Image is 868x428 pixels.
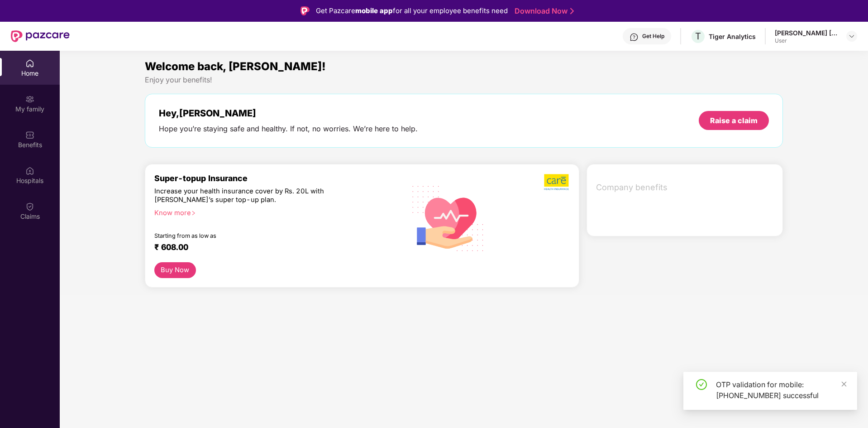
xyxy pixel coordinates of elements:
div: Company benefits [591,176,783,199]
div: Get Pazcare for all your employee benefits need [316,5,508,16]
div: Tiger Analytics [709,32,756,41]
img: svg+xml;base64,PHN2ZyBpZD0iSG9tZSIgeG1sbnM9Imh0dHA6Ly93d3cudzMub3JnLzIwMDAvc3ZnIiB3aWR0aD0iMjAiIG... [25,59,34,68]
span: right [191,211,196,216]
img: Logo [300,6,310,15]
img: svg+xml;base64,PHN2ZyBpZD0iSGVscC0zMngzMiIgeG1sbnM9Imh0dHA6Ly93d3cudzMub3JnLzIwMDAvc3ZnIiB3aWR0aD... [630,33,639,42]
div: Hey, [PERSON_NAME] [159,108,418,119]
span: check-circle [696,379,707,390]
img: svg+xml;base64,PHN2ZyB3aWR0aD0iMjAiIGhlaWdodD0iMjAiIHZpZXdCb3g9IjAgMCAyMCAyMCIgZmlsbD0ibm9uZSIgeG... [25,95,34,104]
img: New Pazcare Logo [11,30,70,42]
a: Download Now [515,6,571,16]
div: ₹ 608.00 [154,242,388,253]
span: Welcome back, [PERSON_NAME]! [145,60,326,73]
span: T [695,31,701,42]
img: svg+xml;base64,PHN2ZyBpZD0iQ2xhaW0iIHhtbG5zPSJodHRwOi8vd3d3LnczLm9yZy8yMDAwL3N2ZyIgd2lkdGg9IjIwIi... [25,202,34,211]
div: Enjoy your benefits! [145,75,783,85]
div: User [775,37,838,44]
img: svg+xml;base64,PHN2ZyB4bWxucz0iaHR0cDovL3d3dy53My5vcmcvMjAwMC9zdmciIHhtbG5zOnhsaW5rPSJodHRwOi8vd3... [405,174,491,262]
img: svg+xml;base64,PHN2ZyBpZD0iQmVuZWZpdHMiIHhtbG5zPSJodHRwOi8vd3d3LnczLm9yZy8yMDAwL3N2ZyIgd2lkdGg9Ij... [25,130,34,139]
span: Company benefits [596,181,776,194]
div: Increase your health insurance cover by Rs. 20L with [PERSON_NAME]’s super top-up plan. [154,187,358,205]
img: svg+xml;base64,PHN2ZyBpZD0iSG9zcGl0YWxzIiB4bWxucz0iaHR0cDovL3d3dy53My5vcmcvMjAwMC9zdmciIHdpZHRoPS... [25,166,34,175]
strong: mobile app [355,6,393,15]
span: close [841,381,847,387]
img: b5dec4f62d2307b9de63beb79f102df3.png [544,173,570,191]
div: Know more [154,209,391,215]
button: Buy Now [154,262,196,278]
div: Starting from as low as [154,232,358,239]
div: Hope you’re staying safe and healthy. If not, no worries. We’re here to help. [159,124,418,134]
div: OTP validation for mobile: [PHONE_NUMBER] successful [716,379,846,401]
div: Get Help [642,33,664,40]
div: Raise a claim [710,115,758,125]
img: Stroke [570,6,574,16]
div: [PERSON_NAME] [PERSON_NAME] [775,29,838,37]
div: Super-topup Insurance [154,173,397,183]
img: svg+xml;base64,PHN2ZyBpZD0iRHJvcGRvd24tMzJ4MzIiIHhtbG5zPSJodHRwOi8vd3d3LnczLm9yZy8yMDAwL3N2ZyIgd2... [848,33,855,40]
